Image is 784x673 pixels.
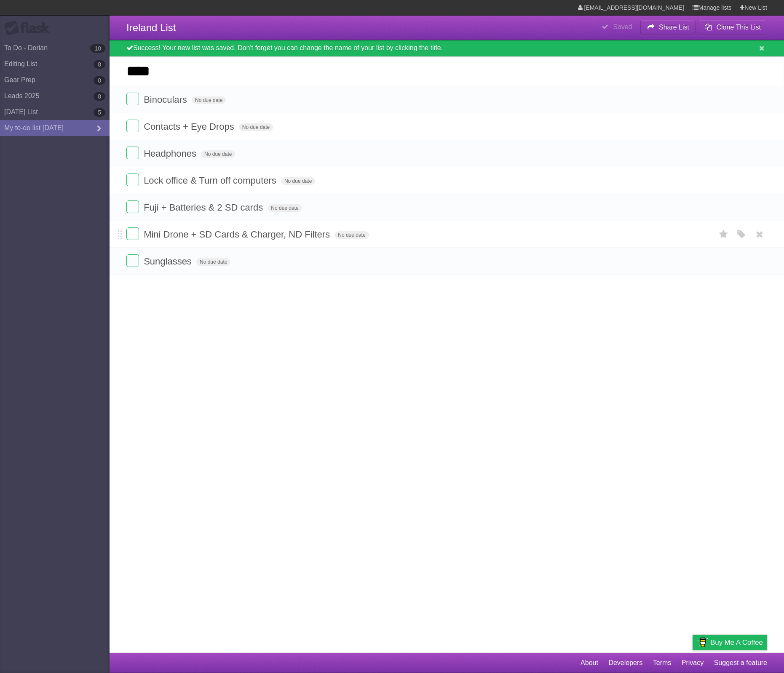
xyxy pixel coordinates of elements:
[144,148,198,159] span: Headphones
[334,231,369,239] span: No due date
[698,20,767,35] button: Clone This List
[697,635,708,649] img: Buy me a coffee
[94,108,105,117] b: 5
[126,227,139,240] label: Done
[196,258,230,266] span: No due date
[581,655,598,671] a: About
[682,655,704,671] a: Privacy
[144,175,278,186] span: Lock office & Turn off computers
[714,655,767,671] a: Suggest a feature
[144,256,194,267] span: Sunglasses
[126,254,139,267] label: Done
[201,150,235,158] span: No due date
[239,123,273,131] span: No due date
[716,227,732,241] label: Star task
[659,24,689,31] b: Share List
[126,200,139,213] label: Done
[144,229,332,240] span: Mini Drone + SD Cards & Charger, ND Filters
[4,21,55,36] div: Flask
[613,23,632,30] b: Saved
[126,120,139,132] label: Done
[90,44,105,53] b: 10
[608,655,642,671] a: Developers
[94,76,105,85] b: 0
[710,635,763,650] span: Buy me a coffee
[144,94,189,105] span: Binoculars
[192,96,226,104] span: No due date
[126,147,139,159] label: Done
[94,92,105,101] b: 8
[126,22,176,33] span: Ireland List
[716,24,761,31] b: Clone This List
[653,655,672,671] a: Terms
[144,121,236,132] span: Contacts + Eye Drops
[94,60,105,69] b: 8
[144,202,265,213] span: Fuji + Batteries & 2 SD cards
[281,177,315,185] span: No due date
[268,204,302,212] span: No due date
[126,93,139,105] label: Done
[640,20,696,35] button: Share List
[110,40,784,56] div: Success! Your new list was saved. Don't forget you can change the name of your list by clicking t...
[126,174,139,186] label: Done
[693,635,767,650] a: Buy me a coffee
